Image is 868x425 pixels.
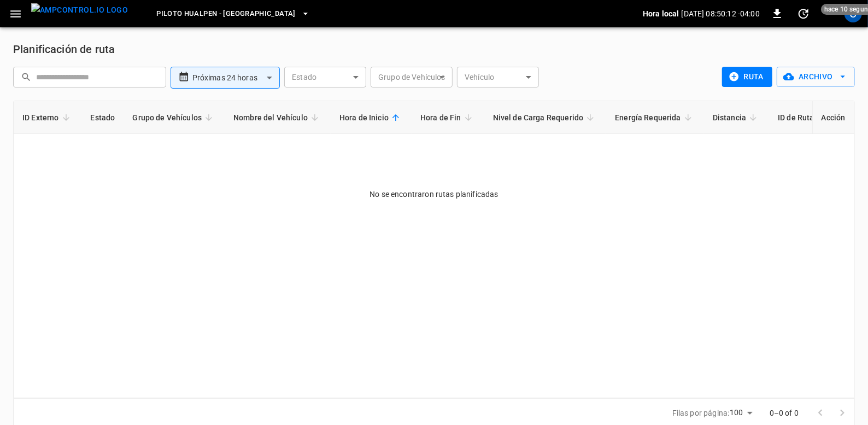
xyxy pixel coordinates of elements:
[682,8,760,19] p: [DATE] 08:50:12 -04:00
[643,8,679,19] p: Hora local
[420,111,476,124] span: Hora de Fin
[14,189,854,200] div: No se encontraron rutas planificadas
[152,3,314,25] button: Piloto Hualpen - [GEOGRAPHIC_DATA]
[82,101,124,134] th: Estado
[493,111,598,124] span: Nivel de Carga Requerido
[672,407,730,418] p: Filas por página:
[730,405,756,421] div: 100
[812,101,854,134] th: Acción
[770,407,799,418] p: 0–0 of 0
[615,111,695,124] span: Energía Requerida
[233,111,322,124] span: Nombre del Vehículo
[769,101,823,134] th: ID de Ruta
[777,67,855,87] button: Archivo
[722,67,773,87] button: ruta
[713,111,760,124] span: Distancia
[14,101,865,134] table: route-planning-table
[31,3,128,17] img: ampcontrol.io logo
[13,40,115,58] h6: Planificación de ruta
[192,67,280,88] div: Próximas 24 horas
[339,111,403,124] span: Hora de Inicio
[22,111,73,124] span: ID Externo
[795,5,812,22] button: set refresh interval
[156,8,296,20] span: Piloto Hualpen - [GEOGRAPHIC_DATA]
[132,111,216,124] span: Grupo de Vehículos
